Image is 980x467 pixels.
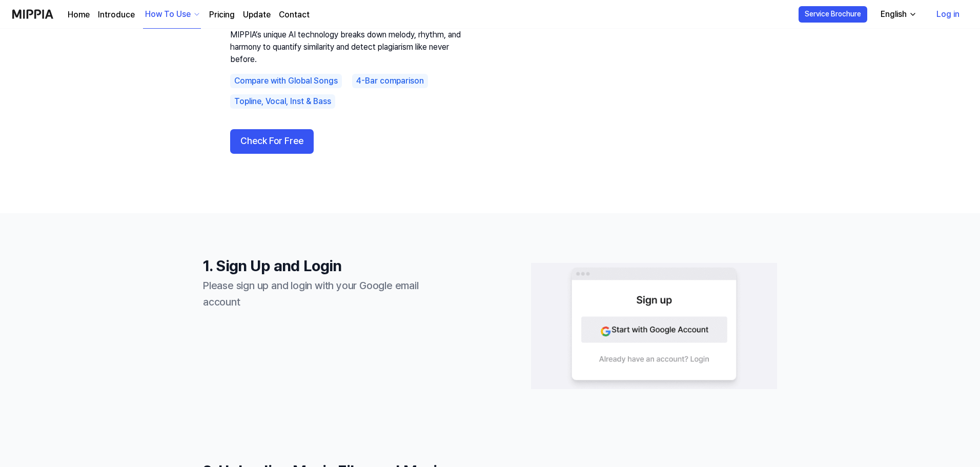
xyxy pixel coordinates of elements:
[879,8,909,21] div: English
[243,9,271,21] a: Update
[98,9,135,21] a: Introduce
[203,277,449,310] div: Please sign up and login with your Google email account
[531,262,777,390] img: step1
[143,1,201,29] button: How To Use
[279,9,310,21] a: Contact
[872,4,923,25] button: English
[230,94,335,109] div: Topline, Vocal, Inst & Bass
[209,9,235,21] a: Pricing
[203,254,449,277] h1: 1. Sign Up and Login
[68,9,90,21] a: Home
[143,8,193,21] div: How To Use
[230,129,314,154] button: Check For Free
[230,74,342,88] div: Compare with Global Songs
[799,6,867,23] button: Service Brochure
[352,74,428,88] div: 4-Bar comparison
[230,29,476,66] p: MIPPIA’s unique AI technology breaks down melody, rhythm, and harmony to quantify similarity and ...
